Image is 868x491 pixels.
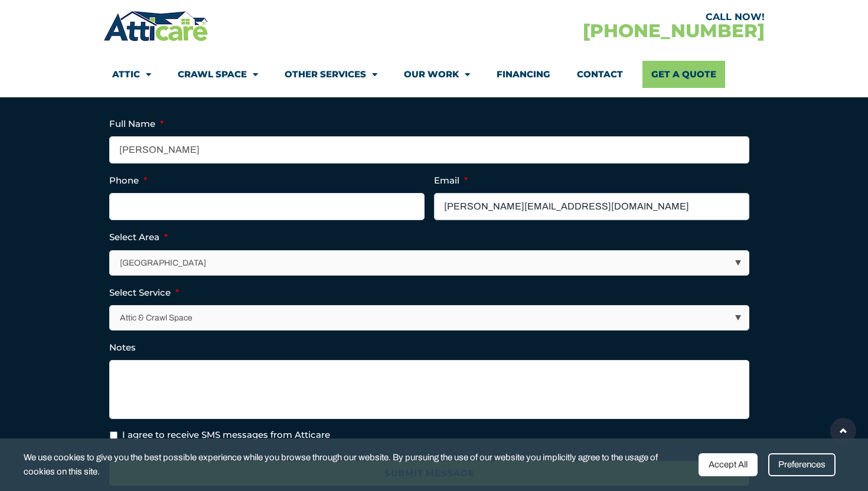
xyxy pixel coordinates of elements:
[112,61,756,88] nav: Menu
[109,287,179,299] label: Select Service
[699,453,758,476] div: Accept All
[24,450,690,479] span: We use cookies to give you the best possible experience while you browse through our website. By ...
[497,61,550,88] a: Financing
[404,61,470,88] a: Our Work
[122,428,330,442] label: I agree to receive SMS messages from Atticare
[112,61,151,88] a: Attic
[577,61,623,88] a: Contact
[109,118,164,130] label: Full Name
[109,175,147,186] label: Phone
[178,61,258,88] a: Crawl Space
[109,231,168,243] label: Select Area
[434,175,468,186] label: Email
[285,61,377,88] a: Other Services
[642,61,725,88] a: Get A Quote
[109,342,136,353] label: Notes
[434,12,765,22] div: CALL NOW!
[768,453,836,476] div: Preferences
